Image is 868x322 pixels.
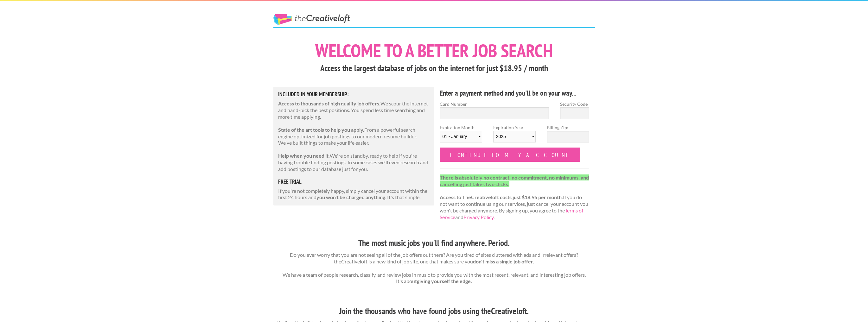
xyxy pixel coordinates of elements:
a: The Creative Loft [273,14,350,25]
strong: State of the art tools to help you apply. [278,127,364,133]
p: If you do not want to continue using our services, just cancel your account you won't be charged ... [440,174,590,221]
p: Do you ever worry that you are not seeing all of the job offers out there? Are you tired of sites... [273,252,595,285]
label: Security Code [560,101,589,107]
h5: Included in Your Membership: [278,92,430,97]
h3: Access the largest database of jobs on the internet for just $18.95 / month [273,62,595,74]
p: If you're not completely happy, simply cancel your account within the first 24 hours and . It's t... [278,188,430,201]
h1: Welcome to a better job search [273,41,595,60]
p: We scour the internet and hand-pick the best positions. You spend less time searching and more ti... [278,100,430,120]
a: Terms of Service [440,207,583,220]
strong: Help when you need it. [278,153,330,159]
h3: Join the thousands who have found jobs using theCreativeloft. [273,305,595,317]
label: Card Number [440,101,549,107]
strong: don't miss a single job offer. [473,258,534,264]
select: Expiration Year [493,131,536,142]
a: Privacy Policy [463,214,494,220]
label: Expiration Month [440,124,482,148]
strong: Access to thousands of high quality job offers. [278,100,380,106]
strong: giving yourself the edge. [417,278,472,284]
strong: you won't be charged anything [316,194,385,200]
h4: Enter a payment method and you'll be on your way... [440,88,590,98]
p: From a powerful search engine optimized for job postings to our modern resume builder. We've buil... [278,127,430,146]
h5: free trial [278,179,430,185]
h3: The most music jobs you'll find anywhere. Period. [273,237,595,249]
select: Expiration Month [440,131,482,142]
label: Expiration Year [493,124,536,148]
strong: Access to TheCreativeloft costs just $18.95 per month. [440,194,563,200]
input: Continue to my account [440,148,580,162]
strong: There is absolutely no contract, no commitment, no minimums, and cancelling just takes two clicks. [440,174,589,187]
label: Billing Zip: [547,124,589,131]
p: We're on standby, ready to help if you're having trouble finding postings. In some cases we'll ev... [278,153,430,172]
